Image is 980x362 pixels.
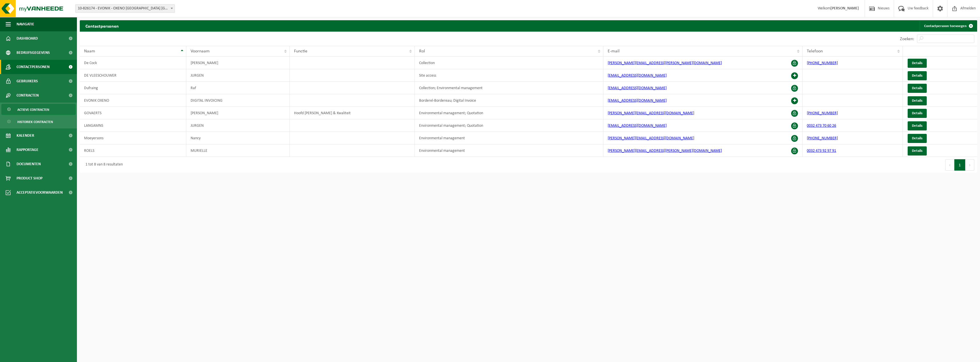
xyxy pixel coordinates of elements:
[912,149,922,153] span: Details
[807,124,836,128] a: 0032 473 70 60 26
[83,160,123,170] div: 1 tot 8 van 8 resultaten
[17,143,38,157] span: Rapportage
[80,107,186,119] td: GOVAERTS
[80,132,186,144] td: Moeyersons
[186,144,290,157] td: MURIELLE
[608,136,694,140] a: [PERSON_NAME][EMAIL_ADDRESS][DOMAIN_NAME]
[419,49,425,54] span: Rol
[912,136,922,140] span: Details
[17,46,50,60] span: Bedrijfsgegevens
[75,5,175,13] span: 10-826174 - EVONIK - OXENO ANTWERPEN NV - ANTWERPEN
[17,60,50,74] span: Contactpersonen
[415,57,603,69] td: Collection
[608,99,667,103] a: [EMAIL_ADDRESS][DOMAIN_NAME]
[608,61,722,65] a: [PERSON_NAME][EMAIL_ADDRESS][PERSON_NAME][DOMAIN_NAME]
[830,6,859,11] strong: [PERSON_NAME]
[908,109,927,118] a: Details
[807,111,838,115] a: [PHONE_NUMBER]
[294,49,307,54] span: Functie
[908,71,927,80] a: Details
[920,20,977,32] a: Contactpersoon toevoegen
[186,57,290,69] td: [PERSON_NAME]
[80,69,186,82] td: DE VLEESCHOUWER
[945,159,954,171] button: Previous
[80,144,186,157] td: ROELS
[80,119,186,132] td: LANGAMNS
[908,96,927,105] a: Details
[17,104,49,115] span: Actieve contracten
[608,149,722,153] a: [PERSON_NAME][EMAIL_ADDRESS][PERSON_NAME][DOMAIN_NAME]
[186,132,290,144] td: Nancy
[415,69,603,82] td: Site access
[17,171,42,185] span: Product Shop
[186,94,290,107] td: DIGITAL INVOICING
[908,84,927,93] a: Details
[908,59,927,68] a: Details
[912,111,922,115] span: Details
[17,17,34,31] span: Navigatie
[17,116,53,127] span: Historiek contracten
[912,124,922,128] span: Details
[191,49,210,54] span: Voornaam
[912,99,922,103] span: Details
[186,69,290,82] td: JURGEN
[912,61,922,65] span: Details
[186,82,290,94] td: Raf
[17,31,38,46] span: Dashboard
[186,119,290,132] td: JURGEN
[608,86,667,90] a: [EMAIL_ADDRESS][DOMAIN_NAME]
[912,74,922,77] span: Details
[80,94,186,107] td: EVONIK OXENO
[608,49,620,54] span: E-mail
[84,49,95,54] span: Naam
[807,149,836,153] a: 0032 473 92 97 91
[415,144,603,157] td: Environmental management
[17,88,39,103] span: Contracten
[900,37,914,41] label: Zoeken:
[17,157,41,171] span: Documenten
[80,82,186,94] td: Dufraing
[17,185,63,200] span: Acceptatievoorwaarden
[1,116,75,127] a: Historiek contracten
[807,136,838,140] a: [PHONE_NUMBER]
[954,159,965,171] button: 1
[17,128,34,143] span: Kalender
[608,111,694,115] a: [PERSON_NAME][EMAIL_ADDRESS][DOMAIN_NAME]
[807,49,823,54] span: Telefoon
[415,119,603,132] td: Environmental management; Quotation
[608,124,667,128] a: [EMAIL_ADDRESS][DOMAIN_NAME]
[1,104,75,115] a: Actieve contracten
[186,107,290,119] td: [PERSON_NAME]
[415,132,603,144] td: Environmental management
[80,57,186,69] td: De Cock
[80,20,124,31] h2: Contactpersonen
[965,159,974,171] button: Next
[912,86,922,90] span: Details
[415,107,603,119] td: Environmental management; Quotation
[415,94,603,107] td: Borderel-Bordereau; Digital Invoice
[608,73,667,78] a: [EMAIL_ADDRESS][DOMAIN_NAME]
[17,74,38,88] span: Gebruikers
[908,134,927,143] a: Details
[75,4,175,13] span: 10-826174 - EVONIK - OXENO ANTWERPEN NV - ANTWERPEN
[290,107,415,119] td: Hoofd [PERSON_NAME] & Kwaliteit
[807,61,838,65] a: [PHONE_NUMBER]
[415,82,603,94] td: Collection; Environmental management
[908,146,927,156] a: Details
[908,121,927,130] a: Details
